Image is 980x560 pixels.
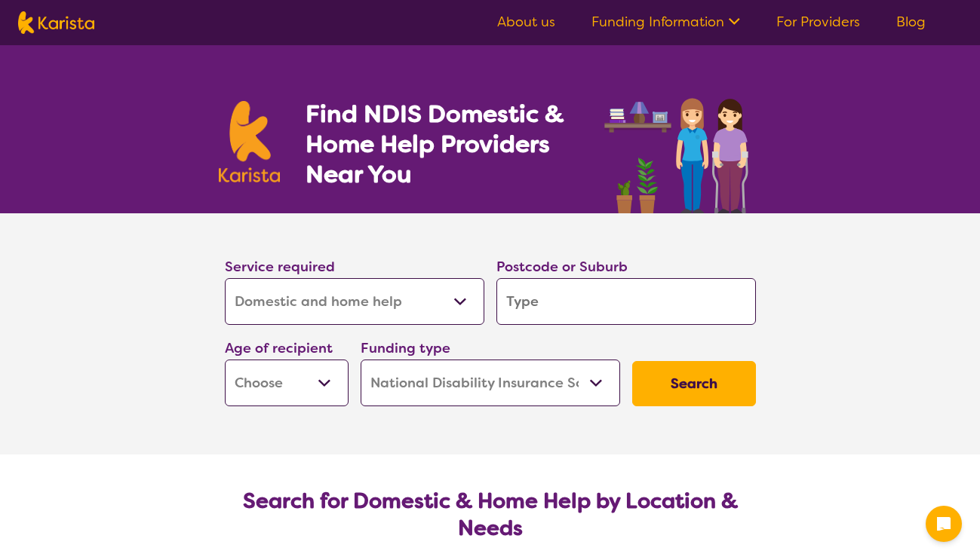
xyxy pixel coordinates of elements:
[496,258,628,276] label: Postcode or Suburb
[600,81,761,213] img: domestic-help
[237,488,744,542] h2: Search for Domestic & Home Help by Location & Needs
[306,99,585,189] h1: Find NDIS Domestic & Home Help Providers Near You
[896,13,926,31] a: Blog
[496,278,756,325] input: Type
[591,13,740,31] a: Funding Information
[776,13,860,31] a: For Providers
[225,258,335,276] label: Service required
[219,101,281,182] img: Karista logo
[632,361,756,406] button: Search
[18,11,94,34] img: Karista logo
[361,339,450,357] label: Funding type
[225,339,333,357] label: Age of recipient
[497,13,555,31] a: About us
